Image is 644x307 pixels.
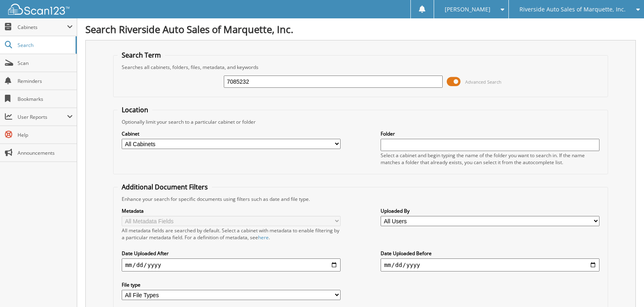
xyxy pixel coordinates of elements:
div: Searches all cabinets, folders, files, metadata, and keywords [118,64,603,71]
legend: Location [118,105,152,114]
span: Advanced Search [465,79,501,85]
label: Uploaded By [381,207,599,214]
legend: Additional Document Filters [118,182,212,191]
legend: Search Term [118,51,165,60]
div: Enhance your search for specific documents using filters such as date and file type. [118,196,603,202]
h1: Search Riverside Auto Sales of Marquette, Inc. [85,22,636,36]
span: Search [18,42,71,49]
input: start [122,258,340,271]
label: Date Uploaded Before [381,250,599,257]
input: end [381,258,599,271]
label: Date Uploaded After [122,250,340,257]
img: scan123-logo-white.svg [8,4,69,15]
span: User Reports [18,113,67,120]
label: Metadata [122,207,340,214]
div: Optionally limit your search to a particular cabinet or folder [118,118,603,125]
span: Cabinets [18,24,67,31]
span: Announcements [18,149,73,156]
label: Folder [381,130,599,137]
span: Bookmarks [18,96,73,102]
div: Select a cabinet and begin typing the name of the folder you want to search in. If the name match... [381,152,599,166]
div: All metadata fields are searched by default. Select a cabinet with metadata to enable filtering b... [122,227,340,241]
span: Riverside Auto Sales of Marquette, Inc. [519,7,626,12]
span: Reminders [18,78,73,85]
iframe: Chat Widget [603,268,644,307]
a: here [258,234,269,241]
span: [PERSON_NAME] [445,7,490,12]
span: Help [18,131,73,138]
label: File type [122,281,340,288]
span: Scan [18,60,73,67]
label: Cabinet [122,130,340,137]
